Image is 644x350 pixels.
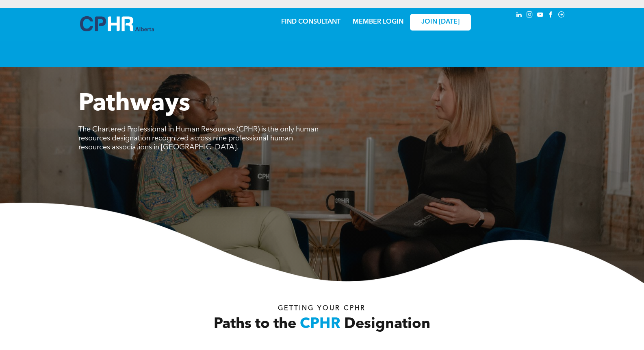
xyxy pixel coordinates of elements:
[536,10,545,21] a: youtube
[78,92,190,116] span: Pathways
[515,10,524,21] a: linkedin
[281,19,340,25] a: FIND CONSULTANT
[300,317,340,332] span: CPHR
[410,14,471,31] a: JOIN [DATE]
[525,10,534,21] a: instagram
[546,10,555,21] a: facebook
[78,126,319,151] span: The Chartered Professional in Human Resources (CPHR) is the only human resources designation reco...
[344,317,430,332] span: Designation
[421,18,460,26] span: JOIN [DATE]
[353,19,403,25] a: MEMBER LOGIN
[278,305,366,312] span: Getting your Cphr
[80,16,154,31] img: A blue and white logo for cp alberta
[214,317,296,332] span: Paths to the
[557,10,566,21] a: Social network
